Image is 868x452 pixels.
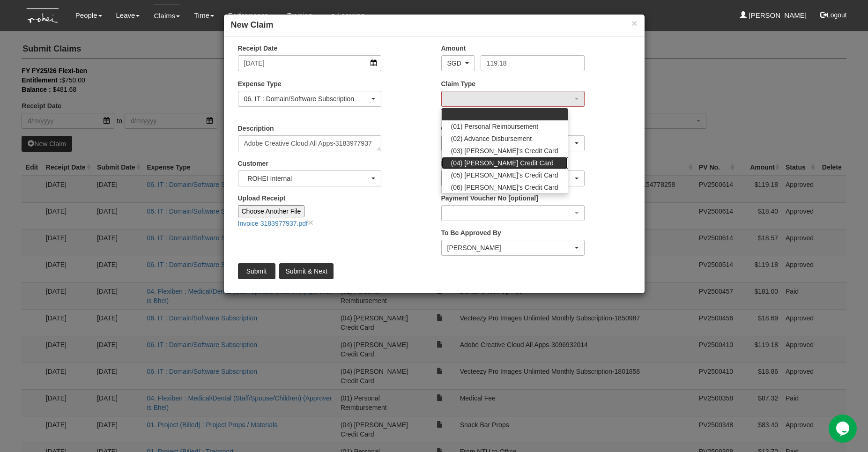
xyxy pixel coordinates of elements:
a: Invoice 3183977937.pdf [238,220,308,227]
label: To Be Approved By [441,228,501,237]
label: Expense Type [238,79,282,89]
b: New Claim [231,20,274,30]
input: Submit [238,263,275,279]
span: This field is required. [441,108,502,115]
a: close [308,217,313,228]
div: _ROHEI Internal [244,174,370,183]
div: 06. IT : Domain/Software Subscription [244,94,370,104]
span: (05) [PERSON_NAME]'s Credit Card [451,170,558,180]
input: Choose Another File [238,205,305,217]
button: SGD [441,55,475,71]
span: (01) Personal Reimbursement [451,122,539,131]
button: _ROHEI Internal [238,170,382,186]
input: Submit & Next [279,263,333,279]
label: Receipt Date [238,44,278,53]
button: × [631,18,637,28]
span: (06) [PERSON_NAME]'s Credit Card [451,183,558,192]
label: Description [238,124,274,133]
button: 06. IT : Domain/Software Subscription [238,91,382,107]
div: [PERSON_NAME] [447,243,573,252]
span: (04) [PERSON_NAME] Credit Card [451,158,554,168]
label: Upload Receipt [238,193,286,203]
div: SGD [447,59,463,68]
label: Claim Type [441,79,476,89]
label: Customer [238,159,268,168]
label: Payment Voucher No [optional] [441,193,538,203]
label: Amount [441,44,466,53]
span: (02) Advance Disbursement [451,134,532,143]
input: d/m/yyyy [238,55,382,71]
span: (03) [PERSON_NAME]'s Credit Card [451,146,558,156]
iframe: chat widget [829,415,859,443]
button: Aline Eustaquio Low [441,240,585,256]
